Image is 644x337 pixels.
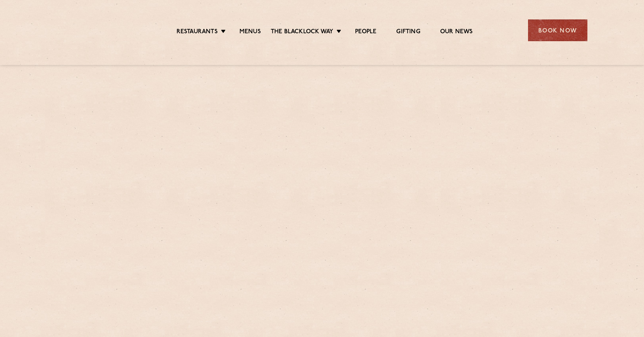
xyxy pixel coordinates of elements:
a: Menus [239,28,261,37]
a: The Blacklock Way [271,28,333,37]
a: Our News [440,28,473,37]
div: Book Now [528,19,587,41]
img: svg%3E [57,8,125,53]
a: People [355,28,376,37]
a: Gifting [396,28,420,37]
a: Restaurants [177,28,218,37]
